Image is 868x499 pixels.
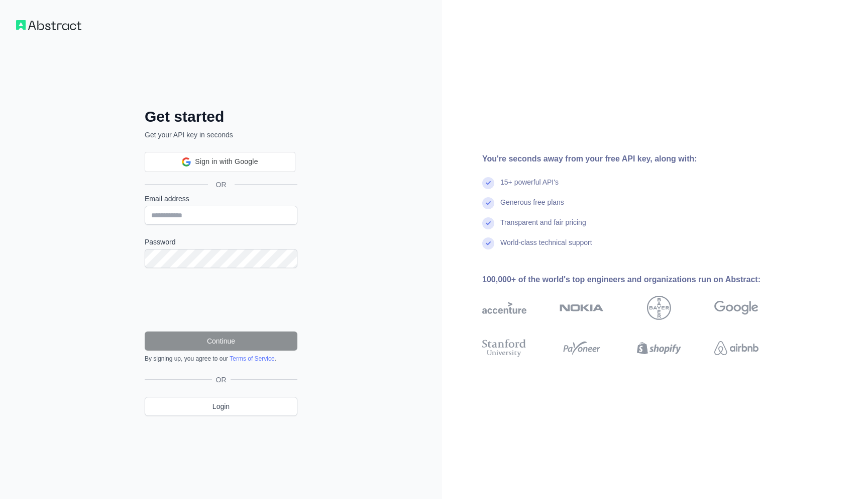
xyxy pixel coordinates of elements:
p: Get your API key in seconds [145,130,297,140]
span: OR [212,375,231,385]
h2: Get started [145,108,297,126]
img: airbnb [714,337,758,359]
button: Continue [145,331,297,351]
div: 100,000+ of the world's top engineers and organizations run on Abstract: [482,274,791,286]
div: World-class technical support [500,237,592,258]
div: You're seconds away from your free API key, along with: [482,153,791,165]
img: check mark [482,217,494,229]
div: Generous free plans [500,197,564,217]
img: check mark [482,197,494,209]
iframe: reCAPTCHA [145,280,297,319]
div: By signing up, you agree to our . [145,355,297,363]
img: accenture [482,296,526,320]
img: check mark [482,237,494,249]
a: Terms of Service [230,355,274,362]
img: payoneer [560,337,604,359]
label: Email address [145,194,297,204]
div: 15+ powerful API's [500,177,559,197]
img: google [714,296,758,320]
img: stanford university [482,337,526,359]
span: OR [208,180,235,190]
img: nokia [560,296,604,320]
span: Sign in with Google [195,156,258,167]
img: bayer [647,296,671,320]
img: shopify [637,337,681,359]
div: Sign in with Google [145,152,295,172]
img: check mark [482,177,494,189]
img: Workflow [16,20,81,30]
a: Login [145,397,297,416]
div: Transparent and fair pricing [500,217,586,237]
label: Password [145,237,297,247]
